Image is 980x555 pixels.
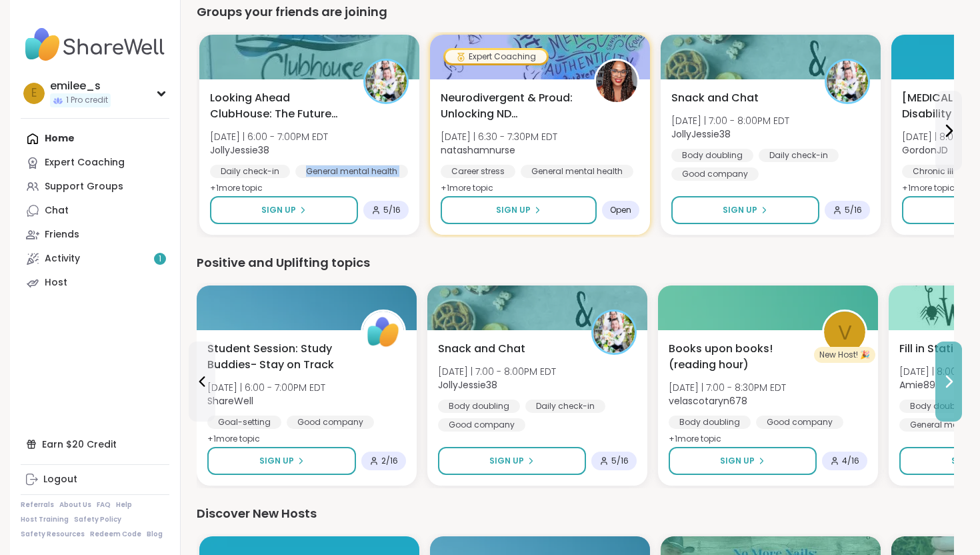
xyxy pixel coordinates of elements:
[43,473,77,486] div: Logout
[197,3,954,21] div: Groups your friends are joining
[489,455,524,467] span: Sign Up
[21,515,69,524] a: Host Training
[45,180,123,193] div: Support Groups
[671,127,731,141] b: JollyJessie38
[759,149,839,162] div: Daily check-in
[827,61,868,102] img: JollyJessie38
[74,515,121,524] a: Safety Policy
[21,151,169,175] a: Expert Coaching
[207,394,253,408] b: ShareWell
[21,468,169,492] a: Logout
[45,204,69,217] div: Chat
[671,114,789,127] span: [DATE] | 7:00 - 8:00PM EDT
[610,205,631,215] span: Open
[197,504,954,523] div: Discover New Hosts
[287,416,374,429] div: Good company
[45,252,80,265] div: Activity
[210,143,269,157] b: JollyJessie38
[671,196,819,224] button: Sign Up
[210,165,290,178] div: Daily check-in
[365,61,407,102] img: JollyJessie38
[116,500,132,510] a: Help
[756,416,843,429] div: Good company
[669,394,747,408] b: velascotaryn678
[210,90,349,122] span: Looking Ahead ClubHouse: The Future Awaits You !
[21,432,169,456] div: Earn $20 Credit
[596,61,637,102] img: natashamnurse
[383,205,401,215] span: 5 / 16
[814,347,875,363] div: New Host! 🎉
[50,79,111,93] div: emilee_s
[593,312,635,353] img: JollyJessie38
[671,90,759,106] span: Snack and Chat
[21,175,169,199] a: Support Groups
[669,341,807,373] span: Books upon books!(reading hour)
[438,341,525,357] span: Snack and Chat
[59,500,91,510] a: About Us
[21,247,169,271] a: Activity1
[261,204,296,216] span: Sign Up
[525,400,605,413] div: Daily check-in
[723,204,757,216] span: Sign Up
[21,199,169,223] a: Chat
[445,50,547,63] div: Expert Coaching
[669,447,817,475] button: Sign Up
[438,447,586,475] button: Sign Up
[842,456,859,466] span: 4 / 16
[845,205,862,215] span: 5 / 16
[521,165,633,178] div: General mental health
[197,253,954,272] div: Positive and Uplifting topics
[207,416,281,429] div: Goal-setting
[207,341,346,373] span: Student Session: Study Buddies- Stay on Track
[21,271,169,295] a: Host
[210,130,328,143] span: [DATE] | 6:00 - 7:00PM EDT
[720,455,755,467] span: Sign Up
[441,196,597,224] button: Sign Up
[441,143,515,157] b: natashamnurse
[441,165,515,178] div: Career stress
[210,196,358,224] button: Sign Up
[21,500,54,510] a: Referrals
[671,167,759,181] div: Good company
[671,149,753,162] div: Body doubling
[45,228,79,241] div: Friends
[295,165,408,178] div: General mental health
[669,381,786,394] span: [DATE] | 7:00 - 8:30PM EDT
[97,500,111,510] a: FAQ
[66,95,108,106] span: 1 Pro credit
[496,204,531,216] span: Sign Up
[438,400,520,413] div: Body doubling
[669,416,751,429] div: Body doubling
[363,312,404,353] img: ShareWell
[441,130,557,143] span: [DATE] | 6:30 - 7:30PM EDT
[259,455,294,467] span: Sign Up
[611,456,629,466] span: 5 / 16
[147,530,163,539] a: Blog
[438,418,525,432] div: Good company
[21,21,169,68] img: ShareWell Nav Logo
[159,253,161,265] span: 1
[207,381,325,394] span: [DATE] | 6:00 - 7:00PM EDT
[45,276,67,290] div: Host
[31,85,37,102] span: e
[21,530,85,539] a: Safety Resources
[441,90,579,122] span: Neurodivergent & Proud: Unlocking ND Superpowers
[207,447,356,475] button: Sign Up
[438,365,556,378] span: [DATE] | 7:00 - 8:00PM EDT
[902,143,948,157] b: GordonJD
[45,156,125,169] div: Expert Coaching
[899,378,935,392] b: Amie89
[838,317,852,348] span: v
[90,530,141,539] a: Redeem Code
[21,223,169,247] a: Friends
[381,456,398,466] span: 2 / 16
[438,378,497,392] b: JollyJessie38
